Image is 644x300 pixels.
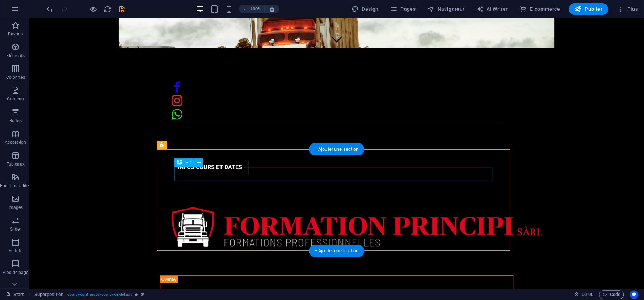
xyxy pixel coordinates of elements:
p: Colonnes [6,74,25,80]
p: Slider [10,226,21,232]
span: Code [602,290,620,299]
i: Cet élément est une présélection personnalisable. [141,292,144,296]
h6: Durée de la session [574,290,593,299]
span: Design [352,5,379,13]
button: Pages [387,3,418,15]
span: 00 00 [582,290,593,299]
button: AI Writer [473,3,510,15]
p: Images [8,205,23,210]
button: save [118,5,126,13]
i: Annuler : Dupliquer les éléments (Ctrl+Z) [46,5,54,13]
p: Tableaux [7,161,25,167]
button: 100% [239,5,265,13]
div: + Ajouter une section [309,143,365,155]
p: Contenu [7,96,24,102]
span: Pages [390,5,416,13]
i: Actualiser la page [104,5,112,13]
p: Boîtes [9,118,22,124]
span: : [587,292,588,297]
button: Code [599,290,624,299]
span: Plus [617,5,638,13]
span: H2 [185,160,191,165]
button: Plus [614,3,641,15]
button: Usercentrics [630,290,638,299]
i: Enregistrer (Ctrl+S) [118,5,126,13]
span: Cliquez pour sélectionner. Double-cliquez pour modifier. [34,290,63,299]
p: En-tête [9,248,22,254]
span: AI Writer [476,5,508,13]
button: undo [45,5,54,13]
button: E-commerce [516,3,563,15]
span: E-commerce [519,5,560,13]
button: Navigateur [424,3,467,15]
button: Cliquez ici pour quitter le mode Aperçu et poursuivre l'édition. [89,5,97,13]
p: Favoris [8,31,23,37]
p: Éléments [6,53,25,59]
span: Publier [574,5,602,13]
nav: breadcrumb [34,290,144,299]
span: Navigateur [427,5,464,13]
a: Cliquez pour annuler la sélection. Double-cliquez pour ouvrir Pages. [6,290,24,299]
button: Publier [569,3,608,15]
p: Pied de page [3,270,28,275]
i: Cet élément contient une animation. [135,292,138,296]
span: . overlay-cont .preset-overlay-v3-default [66,290,132,299]
p: Accordéon [5,140,26,145]
div: Design (Ctrl+Alt+Y) [349,3,382,15]
i: Lors du redimensionnement, ajuster automatiquement le niveau de zoom en fonction de l'appareil sé... [269,6,275,12]
button: Design [349,3,382,15]
button: reload [103,5,112,13]
h6: 100% [250,5,261,13]
div: + Ajouter une section [309,245,365,257]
